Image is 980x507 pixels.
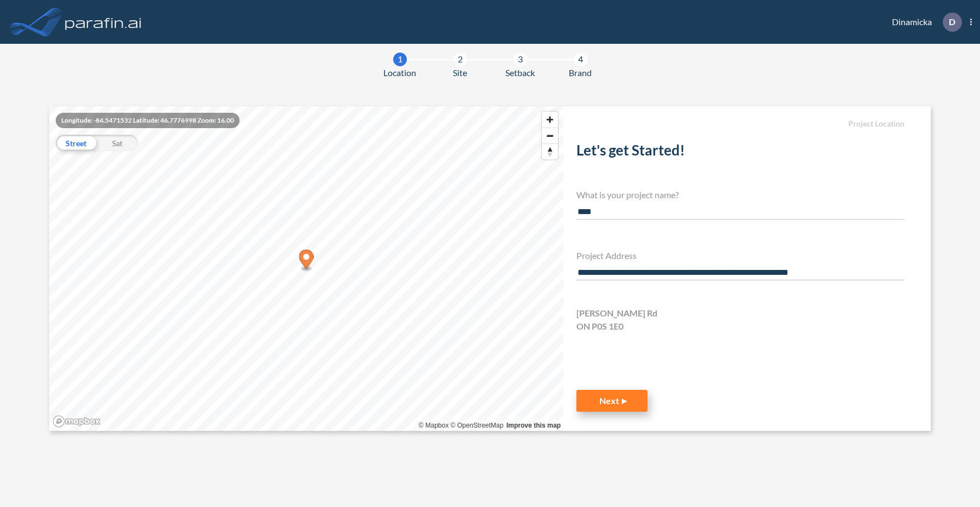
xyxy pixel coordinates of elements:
div: 2 [453,53,467,66]
div: Sat [97,135,138,151]
canvas: Map [49,106,564,431]
span: Zoom out [542,128,558,143]
button: Next [576,390,647,412]
h2: Let's get Started! [576,142,905,163]
div: Dinamicka [876,13,972,32]
a: Mapbox homepage [52,415,101,428]
span: Brand [569,66,592,79]
a: Improve this map [506,422,561,429]
button: Zoom in [542,112,558,128]
h4: What is your project name? [576,189,905,200]
div: 1 [393,53,407,66]
button: Zoom out [542,128,558,143]
span: [PERSON_NAME] Rd [576,307,657,320]
span: ON P0S 1E0 [576,320,623,333]
a: OpenStreetMap [451,422,504,429]
div: Longitude: -84.5471532 Latitude: 46.7776998 Zoom: 16.00 [56,113,240,128]
span: Site [453,66,467,79]
p: D [949,17,955,27]
div: 3 [514,53,527,66]
div: 4 [574,53,587,66]
button: Reset bearing to north [542,143,558,159]
div: Street [56,135,97,151]
a: Mapbox [419,422,449,429]
h4: Project Address [576,250,905,261]
span: Location [383,66,416,79]
span: Reset bearing to north [542,144,558,159]
span: Setback [505,66,535,79]
img: logo [63,11,144,33]
h5: Project Location [576,119,905,129]
div: Map marker [299,250,313,272]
